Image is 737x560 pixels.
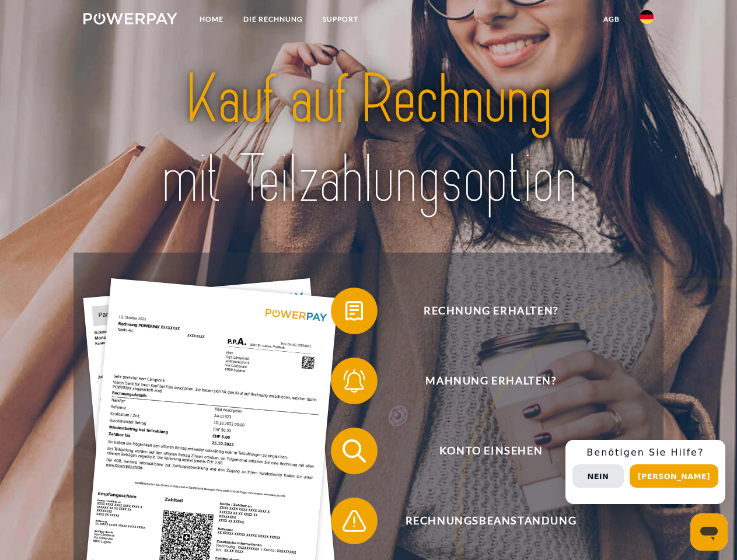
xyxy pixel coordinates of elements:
h3: Benötigen Sie Hilfe? [572,447,718,459]
img: qb_bell.svg [340,366,369,395]
button: Rechnungsbeanstandung [331,498,634,544]
button: Nein [572,464,624,488]
div: Schnellhilfe [565,440,725,504]
img: logo-powerpay-white.svg [83,13,177,24]
button: [PERSON_NAME] [630,464,718,488]
img: qb_search.svg [340,436,369,466]
a: DIE RECHNUNG [233,9,313,30]
img: de [640,10,654,24]
span: Rechnungsbeanstandung [348,498,634,544]
button: Rechnung erhalten? [331,288,634,334]
span: Rechnung erhalten? [348,288,634,334]
iframe: Schaltfläche zum Öffnen des Messaging-Fensters [690,513,728,551]
a: Home [190,9,233,30]
img: qb_bill.svg [340,296,369,325]
span: Mahnung erhalten? [348,358,634,404]
span: Konto einsehen [348,428,634,474]
a: SUPPORT [313,9,368,30]
button: Konto einsehen [331,428,634,474]
a: agb [593,9,630,30]
img: qb_warning.svg [340,506,369,535]
button: Mahnung erhalten? [331,358,634,404]
img: title-powerpay_de.svg [111,56,626,223]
